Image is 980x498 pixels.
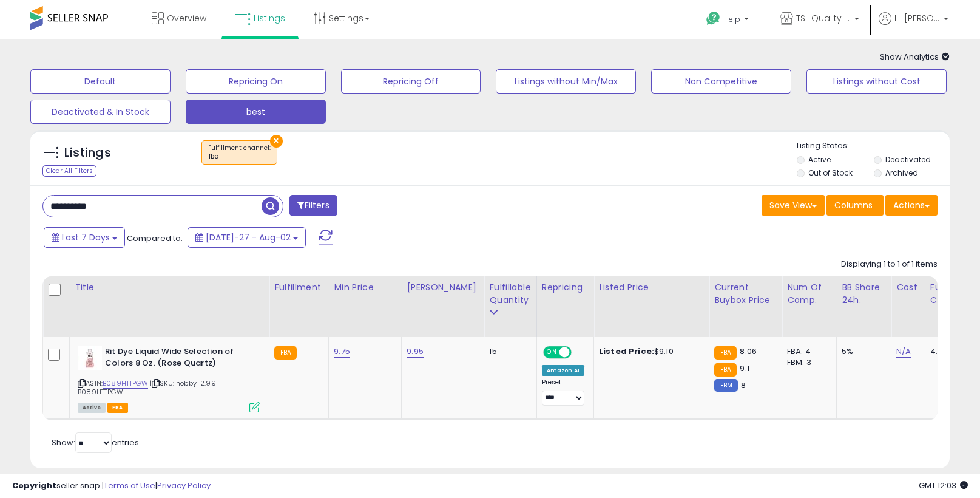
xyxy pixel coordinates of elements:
[919,480,968,491] span: 2025-08-10 12:03 GMT
[64,145,111,162] h5: Listings
[78,346,260,411] div: ASIN:
[105,346,252,372] b: Rit Dye Liquid Wide Selection of Colors 8 Oz. (Rose Quartz)
[599,346,654,357] b: Listed Price:
[107,403,128,413] span: FBA
[808,168,853,178] label: Out of Stock
[542,378,584,406] div: Preset:
[714,281,777,307] div: Current Buybox Price
[12,480,56,491] strong: Copyright
[334,346,350,358] a: 9.75
[599,281,704,294] div: Listed Price
[206,231,291,244] span: [DATE]-27 - Aug-02
[740,346,757,357] span: 8.06
[930,281,977,307] div: Fulfillment Cost
[270,135,283,148] button: ×
[289,195,337,216] button: Filters
[542,365,584,376] div: Amazon AI
[103,378,148,389] a: B089HTTPGW
[157,480,211,491] a: Privacy Policy
[741,380,746,391] span: 8
[167,12,206,24] span: Overview
[186,69,326,94] button: Repricing On
[407,346,424,358] a: 9.95
[842,346,882,357] div: 5%
[341,69,481,94] button: Repricing Off
[796,12,851,24] span: TSL Quality Products
[274,281,323,294] div: Fulfillment
[78,346,102,370] img: 31zYA2-x5NL._SL40_.jpg
[44,227,125,248] button: Last 7 Days
[714,346,737,360] small: FBA
[879,12,948,39] a: Hi [PERSON_NAME]
[826,195,884,216] button: Columns
[894,12,940,24] span: Hi [PERSON_NAME]
[706,11,721,26] i: Get Help
[542,281,589,294] div: Repricing
[75,281,264,294] div: Title
[78,378,220,397] span: | SKU: hobby-2.99-B089HTTPGW
[762,195,825,216] button: Save View
[52,437,139,448] span: Show: entries
[880,51,950,63] span: Show Analytics
[186,100,326,124] button: best
[896,346,911,358] a: N/A
[599,346,700,357] div: $9.10
[127,233,183,244] span: Compared to:
[489,281,531,307] div: Fulfillable Quantity
[62,231,110,244] span: Last 7 Days
[841,259,938,270] div: Displaying 1 to 1 of 1 items
[834,199,873,211] span: Columns
[930,346,973,357] div: 4.15
[787,357,827,368] div: FBM: 3
[274,346,297,360] small: FBA
[42,165,96,177] div: Clear All Filters
[334,281,396,294] div: Min Price
[78,403,106,413] span: All listings currently available for purchase on Amazon
[407,281,479,294] div: [PERSON_NAME]
[496,69,636,94] button: Listings without Min/Max
[569,347,589,358] span: OFF
[104,480,155,491] a: Terms of Use
[740,363,749,374] span: 9.1
[806,69,947,94] button: Listings without Cost
[489,346,527,357] div: 15
[714,363,737,377] small: FBA
[188,227,306,248] button: [DATE]-27 - Aug-02
[544,347,559,358] span: ON
[724,14,740,24] span: Help
[885,195,938,216] button: Actions
[808,154,831,165] label: Active
[208,152,271,161] div: fba
[787,346,827,357] div: FBA: 4
[885,168,918,178] label: Archived
[697,2,761,39] a: Help
[30,69,171,94] button: Default
[254,12,285,24] span: Listings
[842,281,886,307] div: BB Share 24h.
[896,281,920,294] div: Cost
[12,480,211,492] div: seller snap | |
[714,379,738,392] small: FBM
[651,69,791,94] button: Non Competitive
[30,100,171,124] button: Deactivated & In Stock
[208,143,271,162] span: Fulfillment channel :
[885,154,931,165] label: Deactivated
[787,281,831,307] div: Num of Comp.
[797,140,950,152] p: Listing States:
